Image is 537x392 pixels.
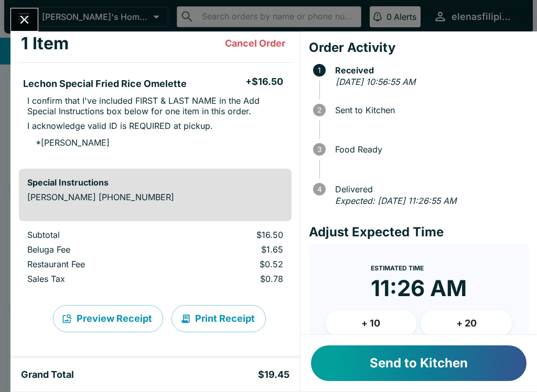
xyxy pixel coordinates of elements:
[27,259,166,269] p: Restaurant Fee
[317,106,321,114] text: 2
[309,224,529,240] h4: Adjust Expected Time
[183,274,283,284] p: $0.78
[311,345,527,381] button: Send to Kitchen
[330,184,529,194] span: Delivered
[11,8,38,31] button: Close
[335,195,456,206] em: Expected: [DATE] 11:26:55 AM
[27,177,283,188] h6: Special Instructions
[183,244,283,255] p: $1.65
[317,185,321,193] text: 4
[318,66,321,74] text: 1
[330,105,529,115] span: Sent to Kitchen
[330,66,529,75] span: Received
[371,264,424,272] span: Estimated Time
[421,310,512,336] button: + 20
[171,305,266,332] button: Print Receipt
[19,230,292,288] table: orders table
[27,244,166,255] p: Beluga Fee
[23,78,187,90] h5: Lechon Special Fried Rice Omelette
[371,275,467,302] time: 11:26 AM
[19,25,292,160] table: orders table
[27,274,166,284] p: Sales Tax
[21,33,69,54] h3: 1 Item
[317,145,321,154] text: 3
[245,75,283,88] h5: + $16.50
[27,192,283,202] p: [PERSON_NAME] [PHONE_NUMBER]
[21,368,74,381] h5: Grand Total
[27,230,166,240] p: Subtotal
[27,121,213,131] p: I acknowledge valid ID is REQUIRED at pickup.
[258,368,289,381] h5: $19.45
[326,310,417,336] button: + 10
[336,77,415,87] em: [DATE] 10:56:55 AM
[27,95,283,116] p: I confirm that I've included FIRST & LAST NAME in the Add Special Instructions box below for one ...
[27,137,110,148] p: * [PERSON_NAME]
[309,40,529,56] h4: Order Activity
[221,33,289,54] button: Cancel Order
[330,145,529,154] span: Food Ready
[53,305,163,332] button: Preview Receipt
[183,230,283,240] p: $16.50
[183,259,283,269] p: $0.52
